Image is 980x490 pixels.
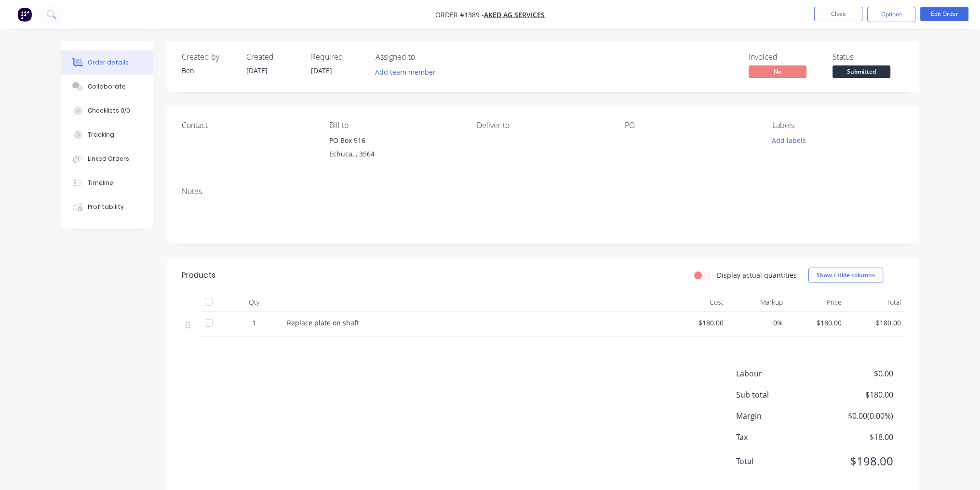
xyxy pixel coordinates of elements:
[182,65,235,76] div: Ben
[832,65,890,77] span: Submitted
[808,268,883,283] button: Show / Hide columns
[17,7,32,22] img: Factory
[772,121,904,130] div: Labels
[484,10,545,19] a: Aked Ag Services
[727,293,787,312] div: Markup
[821,410,893,422] span: $0.00 ( 0.00 %)
[61,51,153,75] button: Order details
[329,134,461,165] div: PO Box 916Echuca, , 3564
[370,65,441,78] button: Add team member
[832,52,905,62] div: Status
[736,410,822,422] span: Margin
[61,123,153,147] button: Tracking
[61,147,153,171] button: Linked Orders
[821,431,893,443] span: $18.00
[88,82,126,91] div: Collaborate
[88,106,130,115] div: Checklists 0/0
[814,7,862,21] button: Close
[182,52,235,62] div: Created by
[736,455,822,467] span: Total
[731,318,783,328] span: 0%
[669,293,728,312] div: Cost
[311,66,332,75] span: [DATE]
[225,293,283,312] div: Qty
[736,368,822,379] span: Labour
[61,99,153,123] button: Checklists 0/0
[182,121,314,130] div: Contact
[252,318,256,328] span: 1
[311,52,364,62] div: Required
[182,270,215,281] div: Products
[767,134,811,147] button: Add labels
[625,121,757,130] div: PO
[376,65,441,78] button: Add team member
[329,121,461,130] div: Bill to
[920,7,968,21] button: Edit Order
[821,452,893,470] span: $198.00
[88,58,129,67] div: Order details
[435,10,484,19] span: Order #1389 -
[287,318,359,327] span: Replace plate on shaft
[61,171,153,195] button: Timeline
[787,293,846,312] div: Price
[246,52,299,62] div: Created
[736,431,822,443] span: Tax
[717,270,797,280] label: Display actual quantities
[821,389,893,400] span: $180.00
[88,203,124,211] div: Profitability
[791,318,842,328] span: $180.00
[867,7,915,22] button: Options
[182,187,905,196] div: Notes
[88,155,129,163] div: Linked Orders
[246,66,268,75] span: [DATE]
[477,121,609,130] div: Deliver to
[376,52,472,62] div: Assigned to
[329,134,461,147] div: PO Box 916
[832,65,890,80] button: Submitted
[329,147,461,161] div: Echuca, , 3564
[749,65,806,77] span: No
[61,195,153,219] button: Profitability
[672,318,724,328] span: $180.00
[88,179,113,187] div: Timeline
[846,293,905,312] div: Total
[821,368,893,379] span: $0.00
[88,130,114,139] div: Tracking
[749,52,821,62] div: Invoiced
[61,75,153,99] button: Collaborate
[736,389,822,400] span: Sub total
[849,318,901,328] span: $180.00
